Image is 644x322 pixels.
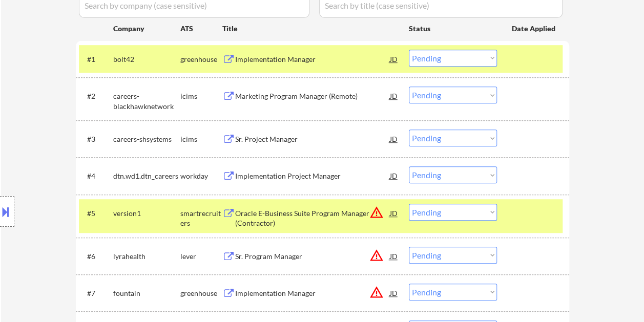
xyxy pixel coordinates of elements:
[512,24,557,34] div: Date Applied
[235,208,390,228] div: Oracle E-Business Suite Program Manager (Contractor)
[180,288,222,298] div: greenhouse
[235,171,390,181] div: Implementation Project Manager
[113,54,180,65] div: bolt42
[180,54,222,65] div: greenhouse
[389,87,399,105] div: JD
[235,91,390,101] div: Marketing Program Manager (Remote)
[180,208,222,228] div: smartrecruiters
[389,204,399,222] div: JD
[409,19,497,37] div: Status
[369,285,384,299] button: warning_amber
[180,251,222,262] div: lever
[113,24,180,34] div: Company
[235,134,390,144] div: Sr. Project Manager
[180,134,222,144] div: icims
[389,50,399,68] div: JD
[369,248,384,263] button: warning_amber
[180,24,222,34] div: ATS
[235,54,390,65] div: Implementation Manager
[235,288,390,298] div: Implementation Manager
[180,91,222,101] div: icims
[389,247,399,265] div: JD
[389,284,399,302] div: JD
[389,166,399,185] div: JD
[389,130,399,148] div: JD
[180,171,222,181] div: workday
[369,205,384,220] button: warning_amber
[222,24,399,34] div: Title
[235,251,390,262] div: Sr. Program Manager
[87,54,105,65] div: #1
